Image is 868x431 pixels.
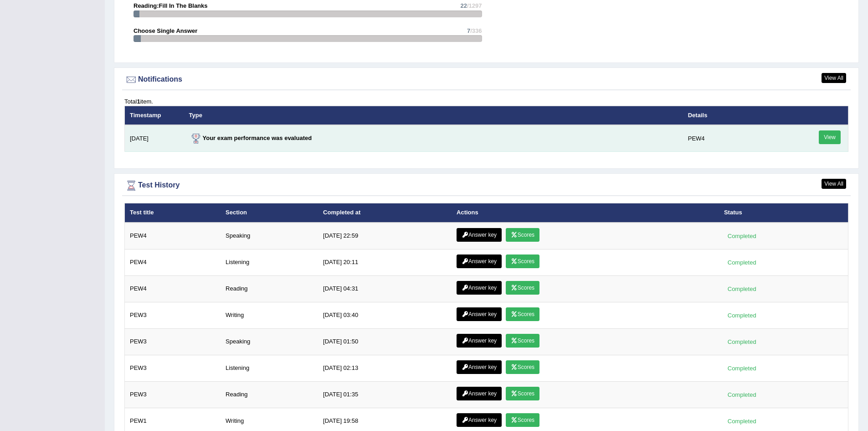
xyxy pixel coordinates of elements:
a: Answer key [457,228,502,242]
a: Scores [506,413,539,427]
div: Completed [724,390,760,400]
th: Actions [452,203,719,223]
span: /1297 [467,2,482,9]
a: Answer key [457,281,502,295]
a: Scores [506,334,539,348]
a: Scores [506,228,539,242]
a: Scores [506,387,539,400]
td: Reading [221,381,318,408]
div: Completed [724,363,760,373]
td: [DATE] 04:31 [318,275,452,302]
td: PEW3 [125,355,221,381]
td: [DATE] 02:13 [318,355,452,381]
th: Timestamp [125,106,184,125]
span: 22 [460,2,467,9]
a: Answer key [457,413,502,427]
div: Completed [724,258,760,267]
span: /336 [470,27,482,34]
strong: Choose Single Answer [134,27,197,34]
td: PEW3 [125,302,221,328]
div: Total item. [124,97,848,106]
td: Listening [221,249,318,275]
td: Writing [221,302,318,328]
td: [DATE] 20:11 [318,249,452,275]
div: Completed [724,311,760,320]
td: [DATE] 22:59 [318,223,452,249]
th: Section [221,203,318,223]
th: Completed at [318,203,452,223]
a: Scores [506,281,539,295]
td: PEW4 [125,223,221,249]
a: Answer key [457,387,502,400]
strong: Your exam performance was evaluated [189,135,312,141]
a: View All [822,179,846,189]
th: Status [719,203,848,223]
td: [DATE] 01:35 [318,381,452,408]
div: Test History [124,179,848,192]
td: Listening [221,355,318,381]
strong: Reading:Fill In The Blanks [134,2,208,9]
td: PEW4 [125,275,221,302]
span: 7 [467,27,470,34]
div: Notifications [124,73,848,87]
td: PEW3 [125,381,221,408]
td: [DATE] 03:40 [318,302,452,328]
td: PEW3 [125,328,221,355]
th: Test title [125,203,221,223]
td: Speaking [221,223,318,249]
a: View All [822,73,846,83]
b: 1 [137,98,140,105]
th: Type [184,106,683,125]
a: Scores [506,254,539,268]
a: Answer key [457,254,502,268]
a: Answer key [457,360,502,374]
td: PEW4 [683,125,794,152]
div: Completed [724,416,760,426]
a: View [819,130,841,144]
td: Reading [221,275,318,302]
td: [DATE] [125,125,184,152]
div: Completed [724,337,760,347]
a: Scores [506,360,539,374]
a: Answer key [457,307,502,321]
th: Details [683,106,794,125]
a: Scores [506,307,539,321]
a: Answer key [457,334,502,348]
td: PEW4 [125,249,221,275]
div: Completed [724,284,760,294]
td: [DATE] 01:50 [318,328,452,355]
td: Speaking [221,328,318,355]
div: Completed [724,231,760,241]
